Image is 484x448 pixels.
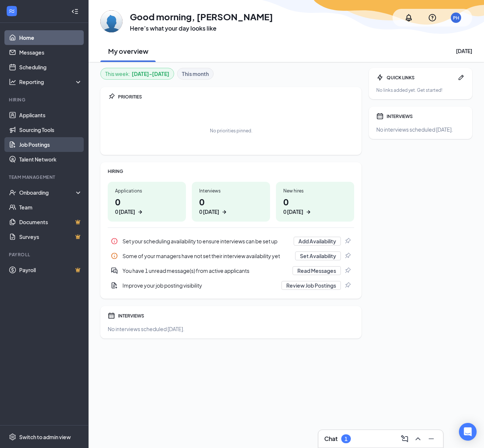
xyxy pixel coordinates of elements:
[130,24,273,32] h3: Here’s what your day looks like
[108,168,354,174] div: HIRING
[376,87,465,93] div: No links added yet. Get started!
[294,237,341,246] button: Add Availability
[459,423,477,441] div: Open Intercom Messenger
[453,15,459,21] div: PH
[100,10,122,32] img: Pat Haller
[19,60,82,74] a: Scheduling
[130,10,273,23] h1: Good morning, [PERSON_NAME]
[19,229,82,244] a: SurveysCrown
[19,263,82,277] a: PayrollCrown
[221,208,228,216] svg: ArrowRight
[9,78,16,86] svg: Analysis
[19,45,82,60] a: Messages
[376,74,384,81] svg: Bolt
[19,122,82,137] a: Sourcing Tools
[108,263,354,278] a: DoubleChatActiveYou have 1 unread message(s) from active applicantsRead MessagesPin
[132,70,169,78] b: [DATE] - [DATE]
[283,195,347,216] h1: 0
[344,267,351,274] svg: Pin
[412,433,424,445] button: ChevronUp
[376,126,465,133] div: No interviews scheduled [DATE].
[122,237,289,245] div: Set your scheduling availability to ensure interviews can be set up
[210,128,252,134] div: No priorities pinned.
[387,74,454,81] div: QUICK LINKS
[115,208,135,216] div: 0 [DATE]
[108,182,186,222] a: Applications00 [DATE]ArrowRight
[19,30,82,45] a: Home
[387,113,465,119] div: INTERVIEWS
[199,208,219,216] div: 0 [DATE]
[293,266,341,275] button: Read Messages
[276,182,354,222] a: New hires00 [DATE]ArrowRight
[108,249,354,263] div: Some of your managers have not set their interview availability yet
[344,252,351,260] svg: Pin
[118,94,354,100] div: PRIORITIES
[344,282,351,289] svg: Pin
[108,263,354,278] div: You have 1 unread message(s) from active applicants
[199,188,263,194] div: Interviews
[115,188,179,194] div: Applications
[9,433,16,441] svg: Settings
[122,282,277,289] div: Improve your job posting visibility
[108,234,354,249] a: InfoSet your scheduling availability to ensure interviews can be set upAdd AvailabilityPin
[19,200,82,215] a: Team
[9,97,81,103] div: Hiring
[399,433,411,445] button: ComposeMessage
[295,251,341,260] button: Set Availability
[283,188,347,194] div: New hires
[111,282,118,289] svg: DocumentAdd
[19,78,83,86] div: Reporting
[108,278,354,293] a: DocumentAddImprove your job posting visibilityReview Job PostingsPin
[182,70,209,78] b: This month
[456,47,472,55] div: [DATE]
[324,435,338,443] h3: Chat
[281,281,341,290] button: Review Job Postings
[414,434,422,443] svg: ChevronUp
[376,112,384,120] svg: Calendar
[400,434,409,443] svg: ComposeMessage
[108,312,115,319] svg: Calendar
[9,251,81,258] div: Payroll
[192,182,270,222] a: Interviews00 [DATE]ArrowRight
[344,237,351,245] svg: Pin
[108,46,148,56] h2: My overview
[19,215,82,229] a: DocumentsCrown
[115,195,179,216] h1: 0
[108,93,115,100] svg: Pin
[404,13,413,22] svg: Notifications
[108,249,354,263] a: InfoSome of your managers have not set their interview availability yetSet AvailabilityPin
[425,433,437,445] button: Minimize
[108,325,354,333] div: No interviews scheduled [DATE].
[71,8,79,15] svg: Collapse
[19,152,82,167] a: Talent Network
[19,189,76,196] div: Onboarding
[283,208,303,216] div: 0 [DATE]
[118,313,354,319] div: INTERVIEWS
[19,433,71,441] div: Switch to admin view
[345,436,348,442] div: 1
[8,7,15,15] svg: WorkstreamLogo
[108,278,354,293] div: Improve your job posting visibility
[428,13,437,22] svg: QuestionInfo
[19,108,82,122] a: Applicants
[427,434,436,443] svg: Minimize
[199,195,263,216] h1: 0
[111,237,118,245] svg: Info
[136,208,144,216] svg: ArrowRight
[111,252,118,260] svg: Info
[122,267,288,274] div: You have 1 unread message(s) from active applicants
[105,70,169,78] div: This week :
[9,174,81,180] div: Team Management
[111,267,118,274] svg: DoubleChatActive
[457,74,465,81] svg: Pen
[9,189,16,196] svg: UserCheck
[108,234,354,249] div: Set your scheduling availability to ensure interviews can be set up
[19,137,82,152] a: Job Postings
[305,208,312,216] svg: ArrowRight
[122,252,291,260] div: Some of your managers have not set their interview availability yet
